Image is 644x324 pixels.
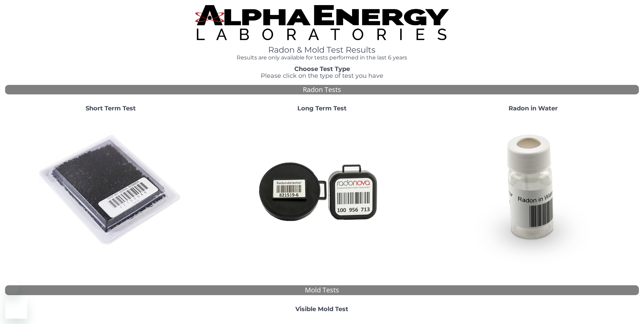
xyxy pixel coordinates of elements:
[294,65,350,73] strong: Choose Test Type
[195,5,449,40] img: TightCrop.jpg
[460,118,606,264] img: RadoninWater.jpg
[295,305,348,313] strong: Visible Mold Test
[5,281,19,294] iframe: Close message
[86,105,136,112] strong: Short Term Test
[509,105,558,112] strong: Radon in Water
[297,105,347,112] strong: Long Term Test
[249,118,395,264] img: Radtrak2vsRadtrak3.jpg
[195,55,449,61] h4: Results are only available for tests performed in the last 6 years
[261,72,383,79] span: Please click on the type of test you have
[5,285,639,295] div: Mold Tests
[195,46,449,54] h1: Radon & Mold Test Results
[5,85,639,95] div: Radon Tests
[5,297,27,319] iframe: Button to launch messaging window
[38,118,184,264] img: ShortTerm.jpg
